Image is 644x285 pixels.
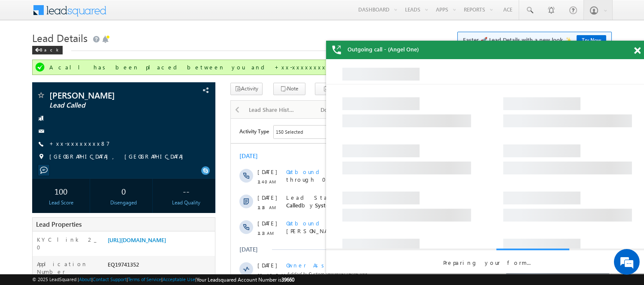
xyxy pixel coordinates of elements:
div: [DATE] [9,127,36,135]
div: All Time [148,9,165,17]
span: [DATE] [27,49,46,57]
a: Back [32,45,67,53]
a: [URL][DOMAIN_NAME] [108,236,166,243]
span: Lead Owner changed from to by through . [55,168,251,183]
div: -- [160,183,213,199]
span: [PERSON_NAME] [103,176,146,183]
div: . [55,275,334,282]
a: +xx-xxxxxxxx87 [49,140,110,147]
span: 06:08 PM [27,230,52,245]
span: [DATE] [27,220,46,228]
a: Lead Share History [242,101,304,119]
div: Lead Score [34,199,88,207]
label: Application Number [37,260,99,276]
a: Contact Support [93,276,127,282]
a: Documents [305,101,367,119]
div: Lead Quality [160,199,213,207]
a: Acceptable Use [163,276,195,282]
span: System [75,176,94,183]
span: details [121,220,160,227]
a: Terms of Service [128,276,161,282]
div: 100 [34,183,88,199]
span: Time [129,6,141,19]
div: . [55,249,334,257]
span: 39660 [281,276,294,283]
span: System [160,176,178,183]
span: Did not answer a call by [PERSON_NAME] through 07949106827 (Angel+One). [55,49,331,64]
label: KYC link 2_0 [37,236,99,251]
span: details [121,194,160,201]
span: Lead Stage changed from to by through [55,75,242,90]
div: Sales Activity,Email Bounced,Email Link Clicked,Email Marked Spam,Email Opened & 145 more.. [43,7,107,20]
span: [DATE] [27,168,46,176]
span: 11:16 AM [27,85,52,93]
span: Faster 🚀 Lead Details with a new look ✨ [463,36,606,44]
span: Lead Details [32,31,88,45]
span: [DATE] 06:46 PM [99,152,136,159]
span: Owner Assignment Date [55,143,155,150]
span: [DATE] [27,143,46,150]
div: Lead Share History [249,105,296,115]
span: © 2025 LeadSquared | | | | | [32,276,294,284]
span: Activity Type [9,6,38,19]
span: [DATE] [27,275,46,282]
span: System [77,152,93,159]
span: Lead Called [49,101,163,110]
span: Outbound Call [55,101,130,108]
span: Lead Capture: [55,275,114,282]
span: [PERSON_NAME] [49,91,163,99]
span: Lead Generated [180,75,221,82]
div: 0 [97,183,150,199]
span: [DATE] [27,194,46,202]
span: 06:46 PM [27,153,52,160]
span: Automation [208,176,250,183]
span: Outgoing call - (Angel One) [348,45,419,53]
span: Outbound Call [55,49,130,57]
button: Activity [230,83,263,95]
span: [DATE] [27,75,46,83]
span: Added by on [55,152,334,159]
div: . [55,220,334,228]
button: Note [273,83,305,95]
div: Disengaged [97,199,150,207]
span: Your Leadsquared Account Number is [197,276,294,283]
span: details [121,275,160,282]
span: [DATE] [27,101,46,108]
span: Lead Called [55,75,242,90]
span: 06:36 PM [27,204,52,212]
div: . [55,194,334,202]
span: 11:13 AM [27,111,52,118]
div: Documents [311,105,359,115]
span: details [121,249,160,256]
span: [GEOGRAPHIC_DATA], [GEOGRAPHIC_DATA] [49,153,187,161]
span: System [84,83,103,90]
a: About [79,276,91,282]
span: 06:06 PM [27,259,52,267]
a: Try Now [577,35,606,45]
div: 150 Selected [45,9,72,17]
span: Lead Capture: [55,249,114,256]
div: Back [32,46,63,54]
span: [DATE] [27,249,46,257]
span: Automation [132,83,174,90]
span: +50 [355,105,368,115]
button: Task [315,83,347,95]
span: +50 [355,53,368,63]
span: Lead Capture: [55,194,114,201]
span: Lead Capture: [55,220,114,227]
span: 06:46 PM [27,178,52,186]
span: 11:40 AM [27,59,52,67]
div: EQ19741352 [106,260,215,272]
div: [DATE] [9,33,36,41]
span: Lead Properties [36,220,82,228]
span: Failed to place a call from [PERSON_NAME] through 07949106827 (Angel+One). [55,101,287,116]
div: A call has been placed between you and +xx-xxxxxxxx87 [49,63,596,71]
